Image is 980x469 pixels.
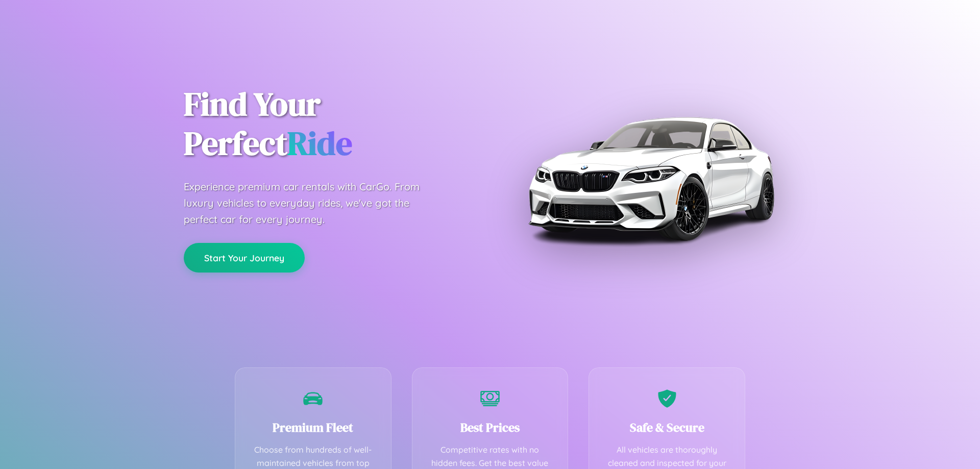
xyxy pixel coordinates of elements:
[604,419,729,436] h3: Safe & Secure
[251,419,376,436] h3: Premium Fleet
[184,179,439,228] p: Experience premium car rentals with CarGo. From luxury vehicles to everyday rides, we've got the ...
[287,121,352,165] span: Ride
[428,419,553,436] h3: Best Prices
[184,85,475,163] h1: Find Your Perfect
[523,51,778,306] img: Premium BMW car rental vehicle
[184,243,305,273] button: Start Your Journey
